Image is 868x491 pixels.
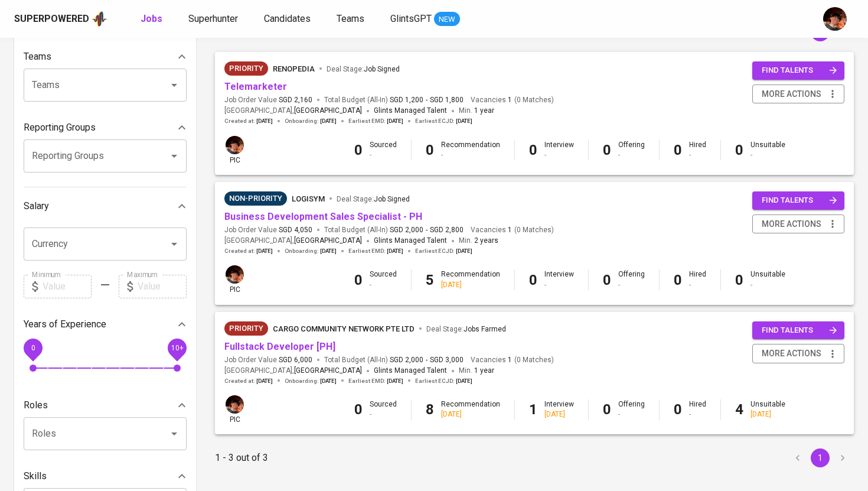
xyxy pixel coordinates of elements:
[327,65,400,73] span: Deal Stage :
[224,377,273,385] span: Created at :
[430,95,464,105] span: SGD 1,800
[752,214,844,234] button: more actions
[750,269,785,290] div: Unsuitable
[14,10,107,28] a: Superpoweredapp logo
[215,451,268,465] p: 1 - 3 out of 3
[224,355,312,365] span: Job Order Value
[474,106,494,115] span: 1 year
[441,280,500,290] div: [DATE]
[24,317,106,331] p: Years of Experience
[464,325,506,333] span: Jobs Farmed
[337,13,364,24] span: Teams
[364,65,400,73] span: Job Signed
[224,117,273,125] span: Created at :
[529,401,537,418] b: 1
[256,377,273,385] span: [DATE]
[529,272,537,288] b: 0
[354,142,363,158] b: 0
[374,366,447,375] span: Glints Managed Talent
[166,425,182,442] button: Open
[188,12,240,27] a: Superhunter
[348,377,403,385] span: Earliest EMD :
[348,247,403,255] span: Earliest EMD :
[224,394,245,425] div: pic
[544,409,574,420] div: [DATE]
[224,341,335,352] a: Fullstack Developer [PH]
[544,269,574,290] div: Interview
[226,265,244,284] img: diemas@glints.com
[787,448,854,467] nav: pagination navigation
[430,225,464,235] span: SGD 2,800
[273,324,415,333] span: cargo community network pte ltd
[273,64,315,73] span: renopedia
[441,269,500,290] div: Recommendation
[544,150,574,160] div: -
[24,45,187,69] div: Teams
[674,142,682,158] b: 0
[188,13,238,24] span: Superhunter
[24,121,96,135] p: Reporting Groups
[750,280,785,290] div: -
[750,150,785,160] div: -
[294,235,362,247] span: [GEOGRAPHIC_DATA]
[138,275,187,298] input: Value
[471,355,554,365] span: Vacancies ( 0 Matches )
[506,355,512,365] span: 1
[689,409,706,420] div: -
[24,199,49,213] p: Salary
[224,135,245,165] div: pic
[43,275,92,298] input: Value
[224,247,273,255] span: Created at :
[471,95,554,105] span: Vacancies ( 0 Matches )
[374,236,447,245] span: Glints Managed Talent
[689,399,706,420] div: Hired
[459,106,494,115] span: Min.
[320,377,337,385] span: [DATE]
[603,401,611,418] b: 0
[506,95,512,105] span: 1
[390,12,460,27] a: GlintsGPT NEW
[618,409,645,420] div: -
[674,272,682,288] b: 0
[456,377,472,385] span: [DATE]
[735,401,743,418] b: 4
[224,321,268,336] div: Client Priority, More Profiles Required
[24,50,51,64] p: Teams
[811,448,830,467] button: page 1
[224,95,312,105] span: Job Order Value
[689,280,706,290] div: -
[459,366,494,375] span: Min.
[370,140,397,160] div: Sourced
[426,272,434,288] b: 5
[166,148,182,164] button: Open
[224,365,362,377] span: [GEOGRAPHIC_DATA] ,
[324,225,464,235] span: Total Budget (All-In)
[752,61,844,80] button: find talents
[370,280,397,290] div: -
[603,142,611,158] b: 0
[141,12,165,27] a: Jobs
[762,324,837,337] span: find talents
[529,142,537,158] b: 0
[92,10,107,28] img: app logo
[689,150,706,160] div: -
[390,95,423,105] span: SGD 1,200
[471,225,554,235] span: Vacancies ( 0 Matches )
[762,346,821,361] span: more actions
[415,247,472,255] span: Earliest ECJD :
[285,377,337,385] span: Onboarding :
[762,87,821,102] span: more actions
[324,355,464,365] span: Total Budget (All-In)
[141,13,162,24] b: Jobs
[618,280,645,290] div: -
[387,247,403,255] span: [DATE]
[166,236,182,252] button: Open
[426,325,506,333] span: Deal Stage :
[426,95,428,105] span: -
[618,150,645,160] div: -
[750,140,785,160] div: Unsuitable
[354,272,363,288] b: 0
[320,247,337,255] span: [DATE]
[166,77,182,93] button: Open
[618,140,645,160] div: Offering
